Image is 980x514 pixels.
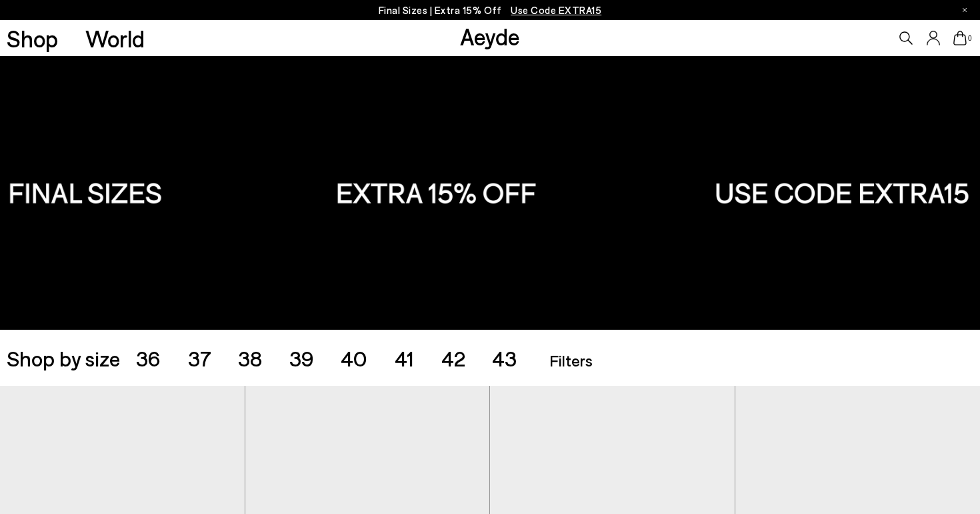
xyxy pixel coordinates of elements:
span: 42 [441,345,465,370]
span: Shop by size [7,347,120,368]
a: 0 [953,31,967,45]
span: 40 [341,345,367,370]
span: 41 [395,345,414,370]
a: World [85,27,145,50]
p: Final Sizes | Extra 15% Off [379,2,602,19]
span: 36 [136,345,161,370]
span: 43 [492,345,517,370]
a: Aeyde [460,22,520,50]
span: 39 [289,345,314,370]
span: 0 [967,35,973,42]
span: 37 [188,345,211,370]
span: Filters [549,350,593,370]
span: 38 [238,345,262,370]
a: Shop [7,27,58,50]
span: Navigate to /collections/ss25-final-sizes [511,4,601,16]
